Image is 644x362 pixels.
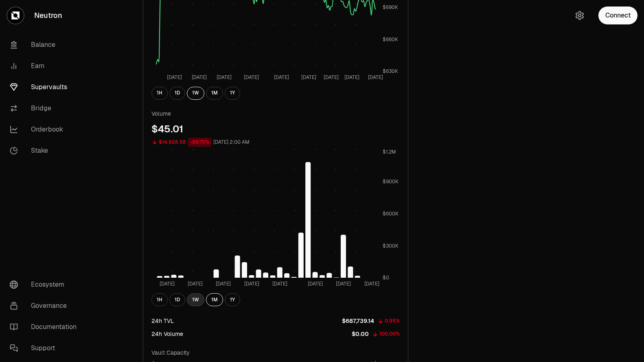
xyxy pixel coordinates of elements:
[383,149,396,155] tspan: $1.2M
[352,330,369,338] p: $0.00
[272,280,287,287] tspan: [DATE]
[151,87,168,100] button: 1H
[3,316,88,338] a: Documentation
[244,74,259,80] tspan: [DATE]
[364,280,379,287] tspan: [DATE]
[206,87,223,100] button: 1M
[169,293,185,306] button: 1D
[151,110,400,118] p: Volume
[3,274,88,295] a: Ecosystem
[383,178,399,185] tspan: $900K
[216,280,231,287] tspan: [DATE]
[206,293,223,306] button: 1M
[342,317,374,325] p: $687,739.14
[308,280,323,287] tspan: [DATE]
[598,7,637,24] button: Connect
[188,280,203,287] tspan: [DATE]
[301,74,316,80] tspan: [DATE]
[336,280,351,287] tspan: [DATE]
[344,74,359,80] tspan: [DATE]
[383,4,398,11] tspan: $690K
[187,87,204,100] button: 1W
[225,87,240,100] button: 1Y
[192,74,207,80] tspan: [DATE]
[187,293,204,306] button: 1W
[244,280,259,287] tspan: [DATE]
[3,34,88,55] a: Balance
[151,317,174,325] div: 24h TVL
[274,74,289,80] tspan: [DATE]
[159,138,186,147] div: $14,926.58
[151,349,400,357] p: Vault Capacity
[213,138,250,147] div: [DATE] 2:00 AM
[167,74,182,80] tspan: [DATE]
[383,242,399,249] tspan: $300K
[383,274,389,281] tspan: $0
[379,329,400,339] div: 100.00%
[385,316,400,326] div: 0.95%
[217,74,232,80] tspan: [DATE]
[383,211,399,217] tspan: $600K
[225,293,240,306] button: 1Y
[3,140,88,161] a: Stake
[151,293,168,306] button: 1H
[383,36,398,42] tspan: $660K
[383,68,398,75] tspan: $630K
[160,280,175,287] tspan: [DATE]
[3,119,88,140] a: Orderbook
[3,98,88,119] a: Bridge
[324,74,339,80] tspan: [DATE]
[169,87,185,100] button: 1D
[3,295,88,316] a: Governance
[3,338,88,359] a: Support
[368,74,383,80] tspan: [DATE]
[3,77,88,98] a: Supervaults
[3,55,88,77] a: Earn
[188,138,212,147] div: -99.70%
[151,123,400,136] div: $45.01
[151,330,183,338] div: 24h Volume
